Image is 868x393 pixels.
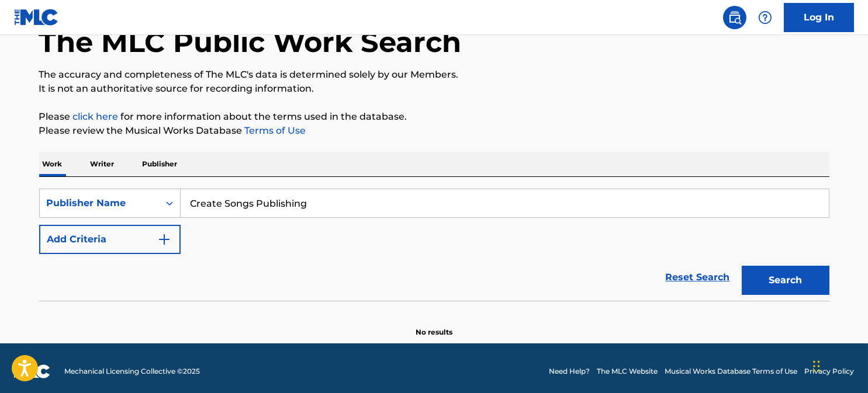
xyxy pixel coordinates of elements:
[243,125,306,136] a: Terms of Use
[813,349,820,384] div: Drag
[784,3,854,32] a: Log In
[549,366,590,377] a: Need Help?
[416,313,452,338] p: No results
[810,337,868,393] iframe: Chat Widget
[665,366,797,377] a: Musical Works Database Terms of Use
[660,265,736,290] a: Reset Search
[758,11,772,25] img: help
[597,366,658,377] a: The MLC Website
[39,152,66,176] p: Work
[139,152,181,176] p: Publisher
[728,11,742,25] img: search
[39,124,829,138] p: Please review the Musical Works Database
[39,68,829,82] p: The accuracy and completeness of The MLC's data is determined solely by our Members.
[804,366,854,377] a: Privacy Policy
[39,225,181,254] button: Add Criteria
[73,111,119,122] a: click here
[87,152,118,176] p: Writer
[64,366,200,377] span: Mechanical Licensing Collective © 2025
[39,82,829,96] p: It is not an authoritative source for recording information.
[39,189,829,301] form: Search Form
[39,110,829,124] p: Please for more information about the terms used in the database.
[742,266,829,295] button: Search
[753,6,777,29] div: Help
[14,9,59,26] img: MLC Logo
[157,232,171,246] img: 9d2ae6d4665cec9f34b9.svg
[39,25,462,60] h1: The MLC Public Work Search
[723,6,746,29] a: Public Search
[47,196,152,210] div: Publisher Name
